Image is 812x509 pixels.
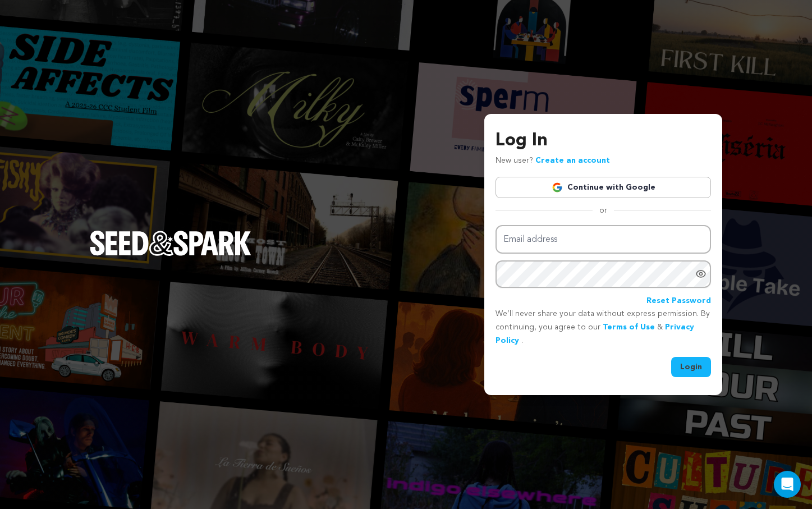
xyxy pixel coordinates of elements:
p: New user? [496,154,610,168]
img: Google logo [552,182,563,193]
div: Open Intercom Messenger [774,471,801,498]
h3: Log In [496,127,711,154]
a: Terms of Use [603,323,655,331]
input: Email address [496,225,711,254]
a: Seed&Spark Homepage [90,231,251,278]
a: Reset Password [646,295,711,308]
button: Login [671,357,711,377]
a: Show password as plain text. Warning: this will display your password on the screen. [695,268,707,279]
a: Create an account [535,157,610,164]
p: We’ll never share your data without express permission. By continuing, you agree to our & . [496,308,711,347]
img: Seed&Spark Logo [90,231,251,255]
a: Continue with Google [496,177,711,198]
a: Privacy Policy [496,323,694,345]
span: or [593,205,614,216]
